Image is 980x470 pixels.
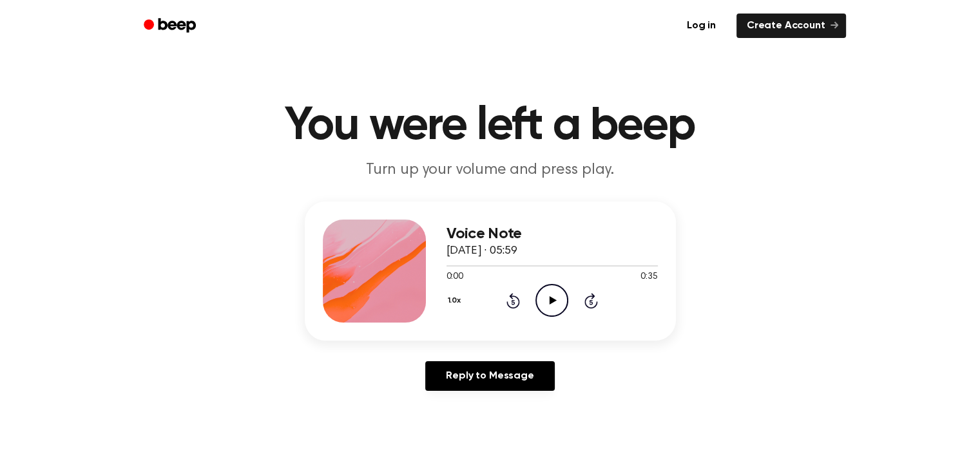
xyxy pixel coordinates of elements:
a: Reply to Message [425,361,554,391]
span: [DATE] · 05:59 [447,245,517,257]
span: 0:35 [640,270,657,284]
a: Create Account [736,14,846,38]
p: Turn up your volume and press play. [243,160,738,181]
h1: You were left a beep [160,103,820,149]
a: Log in [674,11,729,41]
span: 0:00 [447,270,463,284]
a: Beep [135,14,207,39]
button: 1.0x [447,290,466,312]
h3: Voice Note [447,225,658,243]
